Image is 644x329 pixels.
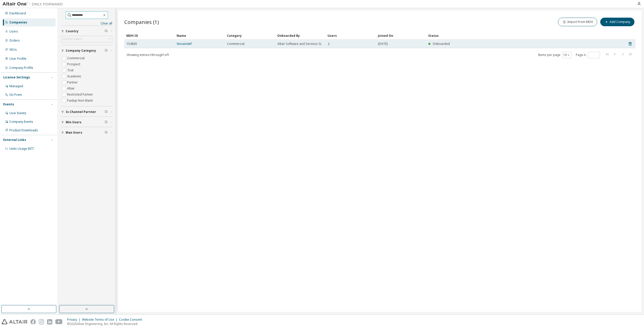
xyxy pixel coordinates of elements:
[61,127,112,138] button: Max Users
[62,37,82,41] div: Click to select
[277,32,324,40] div: Onboarded By
[124,18,159,25] span: Companies (1)
[105,49,108,53] span: Clear filter
[3,102,14,106] div: Events
[3,138,26,142] div: External Links
[105,110,108,114] span: Clear filter
[67,85,76,92] label: Altair
[126,32,173,40] div: MDH ID
[67,92,94,98] label: Restricted Partner
[9,128,38,132] div: Product Downloads
[328,32,374,40] div: Users
[558,18,597,26] button: Import from MDH
[9,93,22,97] div: On Prem
[127,53,170,57] span: Showing entries 1 through 1 of 1
[66,120,82,124] span: Min Users
[177,32,223,40] div: Name
[3,2,65,7] img: Altair One
[9,111,26,115] div: User Events
[67,55,86,61] label: Commercial
[66,131,82,135] span: Max Users
[227,32,273,40] div: Category
[61,117,112,128] button: Min Users
[3,75,30,79] div: License Settings
[9,57,26,61] div: User Profile
[2,319,27,324] img: altair_logo.svg
[378,32,424,40] div: Joined On
[9,84,23,88] div: Managed
[428,32,605,40] div: Status
[9,29,18,34] div: Users
[9,66,33,70] div: Company Profile
[67,61,81,67] label: Prospect
[67,73,82,79] label: Academic
[67,322,145,326] p: © 2025 Altair Engineering, Inc. All Rights Reserved.
[82,318,119,322] div: Website Terms of Use
[30,319,36,324] img: facebook.svg
[9,39,20,43] div: Orders
[119,318,145,322] div: Cookie Consent
[105,29,108,33] span: Clear filter
[433,42,450,46] span: Onboarded
[67,98,94,104] label: Paidup Non Maint
[61,36,112,42] div: Click to select
[67,318,82,322] div: Privacy
[61,21,112,25] a: Clear all
[600,18,634,26] button: Add Company
[9,11,26,15] div: Dashboard
[9,48,17,52] div: SKUs
[127,42,137,46] span: 154835
[55,319,63,324] img: youtube.svg
[61,106,112,117] button: Is Channel Partner
[105,120,108,124] span: Clear filter
[61,26,112,37] button: Country
[227,42,245,46] span: Commercial
[39,319,44,324] img: instagram.svg
[67,79,79,85] label: Partner
[66,110,96,114] span: Is Channel Partner
[66,29,78,33] span: Country
[177,42,192,46] a: Novaindef
[9,146,34,151] span: Units Usage BI
[9,120,33,124] div: Company Events
[9,20,27,24] div: Companies
[61,45,112,56] button: Company Category
[66,49,96,53] span: Company Category
[563,53,570,57] button: 10
[105,131,108,135] span: Clear filter
[67,67,74,73] label: Trial
[277,42,322,46] span: Altair Software and Services SL
[576,52,600,58] span: Page n.
[538,52,571,58] span: Items per page
[47,319,52,324] img: linkedin.svg
[378,42,388,46] span: [DATE]
[328,42,330,46] span: 2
